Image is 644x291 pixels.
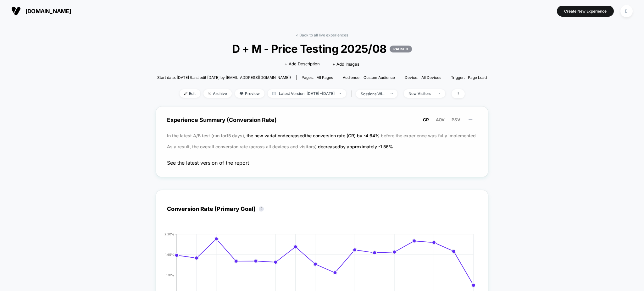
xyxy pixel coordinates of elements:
img: end [391,93,393,94]
p: PAUSED [390,46,412,52]
div: Conversion Rate (Primary Goal) [167,206,267,212]
img: end [438,93,441,94]
div: Trigger: [451,75,487,80]
span: AOV [436,117,445,122]
span: Start date: [DATE] (Last edit [DATE] by [EMAIL_ADDRESS][DOMAIN_NAME]) [157,75,291,80]
button: [DOMAIN_NAME] [9,6,73,16]
button: ? [259,206,264,211]
img: end [339,93,341,94]
button: CR [421,117,431,123]
span: Experience Summary (Conversion Rate) [167,113,477,127]
button: E. [619,5,635,18]
tspan: 2.20% [164,232,174,236]
span: See the latest version of the report [167,160,477,166]
span: Preview [235,89,264,98]
tspan: 1.10% [166,273,174,277]
span: Device: [400,75,446,80]
span: CR [423,117,429,122]
img: calendar [272,92,276,95]
span: + Add Images [332,62,359,67]
button: AOV [434,117,447,123]
span: the new variation decreased the conversion rate (CR) by -4.64 % [247,133,381,138]
span: all devices [421,75,441,80]
img: edit [184,92,187,95]
span: Custom Audience [364,75,395,80]
tspan: 1.65% [165,252,174,256]
div: New Visitors [408,91,434,96]
span: + Add Description [285,61,320,67]
div: sessions with impression [361,91,386,96]
div: Pages: [302,75,333,80]
span: decreased by approximately -1.56 % [318,144,393,149]
img: Visually logo [11,6,21,16]
span: PSV [452,117,460,122]
span: Archive [203,89,232,98]
span: Page Load [468,75,487,80]
span: all pages [317,75,333,80]
span: Latest Version: [DATE] - [DATE] [268,89,346,98]
span: [DOMAIN_NAME] [25,8,71,14]
img: end [208,92,211,95]
button: PSV [450,117,462,123]
a: < Back to all live experiences [296,33,348,37]
span: D + M - Price Testing 2025/08 [174,42,470,55]
div: Audience: [343,75,395,80]
div: E. [620,5,633,17]
span: Edit [180,89,200,98]
span: | [349,89,356,98]
button: Create New Experience [557,6,614,17]
p: In the latest A/B test (run for 15 days), before the experience was fully implemented. As a resul... [167,130,477,152]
